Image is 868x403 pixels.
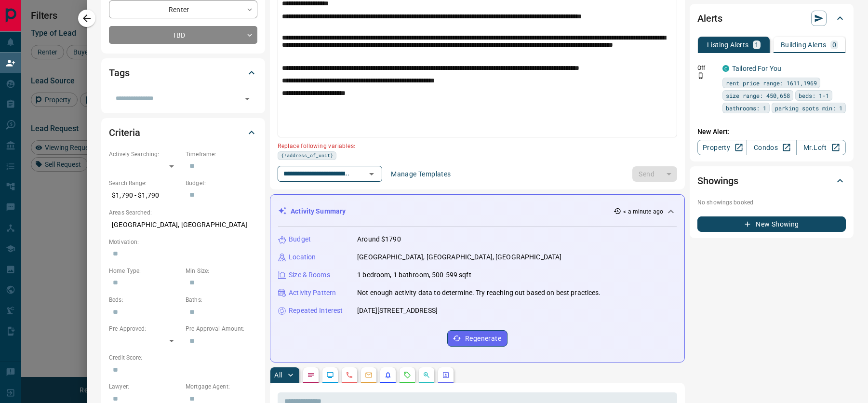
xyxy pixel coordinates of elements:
span: {!address_of_unit} [281,152,333,160]
button: Manage Templates [385,166,456,182]
h2: Alerts [697,11,722,26]
p: Budget [289,234,311,244]
p: [DATE][STREET_ADDRESS] [357,306,438,316]
a: Tailored For You [732,65,781,72]
p: Around $1790 [357,234,401,244]
p: Baths: [186,296,257,304]
svg: Agent Actions [442,371,450,379]
p: Pre-Approval Amount: [186,324,257,333]
p: 1 [755,41,759,48]
p: $1,790 - $1,790 [109,188,181,203]
span: bathrooms: 1 [726,103,766,113]
p: Listing Alerts [707,41,749,48]
svg: Notes [307,371,315,379]
h2: Showings [697,173,738,188]
p: New Alert: [697,127,846,137]
p: Credit Score: [109,353,257,362]
a: Property [697,140,747,155]
button: New Showing [697,216,846,232]
p: Search Range: [109,179,181,188]
p: Activity Pattern [289,288,336,298]
button: Open [240,92,254,106]
svg: Calls [346,371,353,379]
div: Showings [697,169,846,192]
div: Tags [109,61,257,84]
p: Off [697,64,717,72]
p: Building Alerts [781,41,827,48]
p: Not enough activity data to determine. Try reaching out based on best practices. [357,288,601,298]
p: Areas Searched: [109,208,257,217]
p: Motivation: [109,238,257,246]
span: parking spots min: 1 [775,103,842,113]
p: Actively Searching: [109,150,181,159]
a: Condos [747,140,796,155]
p: Lawyer: [109,382,181,391]
p: [GEOGRAPHIC_DATA], [GEOGRAPHIC_DATA] [109,217,257,233]
div: Criteria [109,121,257,144]
p: No showings booked [697,198,846,207]
p: All [274,372,282,378]
span: rent price range: 1611,1969 [726,78,817,88]
svg: Emails [365,371,373,379]
svg: Listing Alerts [384,371,392,379]
p: Activity Summary [291,206,346,216]
p: Home Type: [109,267,181,275]
p: 1 bedroom, 1 bathroom, 500-599 sqft [357,270,471,280]
p: Min Size: [186,267,257,275]
div: Activity Summary< a minute ago [278,202,677,220]
div: Alerts [697,7,846,30]
h2: Tags [109,65,129,81]
button: Regenerate [447,330,507,347]
svg: Push Notification Only [697,72,704,79]
span: size range: 450,658 [726,91,790,100]
p: 0 [832,41,836,48]
h2: Criteria [109,125,140,140]
p: Pre-Approved: [109,324,181,333]
p: Mortgage Agent: [186,382,257,391]
svg: Requests [403,371,411,379]
p: [GEOGRAPHIC_DATA], [GEOGRAPHIC_DATA], [GEOGRAPHIC_DATA] [357,252,561,262]
p: Repeated Interest [289,306,343,316]
a: Mr.Loft [796,140,846,155]
p: Size & Rooms [289,270,330,280]
svg: Opportunities [423,371,430,379]
p: < a minute ago [623,207,663,216]
p: Timeframe: [186,150,257,159]
p: Location [289,252,316,262]
div: TBD [109,26,257,44]
div: condos.ca [722,65,729,72]
p: Beds: [109,296,181,304]
span: beds: 1-1 [799,91,829,100]
svg: Lead Browsing Activity [326,371,334,379]
p: Replace following variables: [278,139,670,151]
div: split button [632,166,677,182]
p: Budget: [186,179,257,188]
div: Renter [109,0,257,18]
button: Open [365,167,378,181]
